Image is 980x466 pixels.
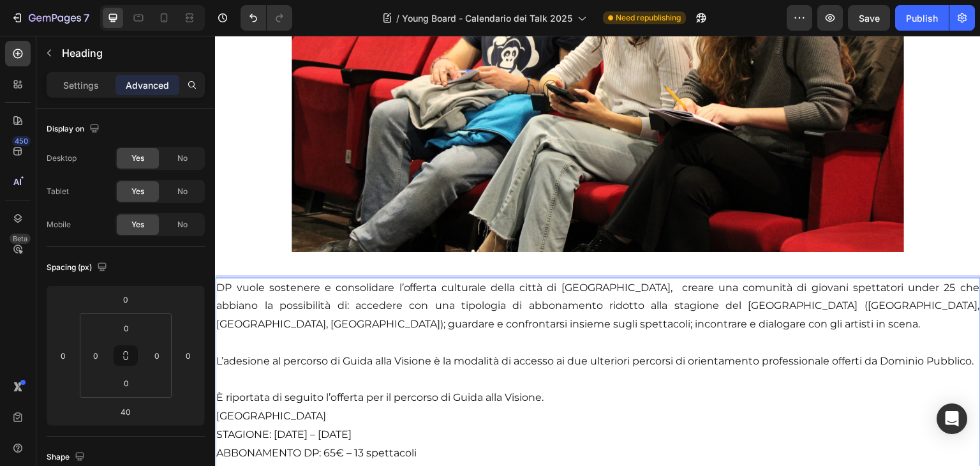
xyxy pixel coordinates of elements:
input: 0px [147,346,167,365]
input: 0px [114,319,139,338]
button: Publish [895,5,949,31]
div: Desktop [47,153,77,164]
div: Display on [47,121,102,138]
p: Settings [63,79,99,92]
div: Tablet [47,186,69,197]
p: DP vuole sostenere e consolidare l’offerta culturale della città di [GEOGRAPHIC_DATA], creare una... [1,243,764,446]
span: Yes [131,153,144,164]
p: Advanced [126,79,169,92]
div: Publish [906,11,938,25]
span: Yes [131,219,144,230]
div: Spacing (px) [47,259,110,276]
span: Young Board - Calendario dei Talk 2025 [402,11,572,25]
div: Shape [47,449,87,466]
div: Mobile [47,219,71,230]
input: 0 [113,290,138,309]
iframe: Design area [215,36,980,466]
span: No [177,153,188,164]
input: 0px [86,346,105,365]
p: Heading [62,45,200,61]
span: / [396,11,399,25]
div: Undo/Redo [241,5,292,31]
span: No [177,219,188,230]
span: No [177,186,188,197]
div: Beta [10,234,31,244]
span: Save [859,13,880,24]
span: Need republishing [616,12,681,24]
p: 7 [84,10,89,26]
button: Save [848,5,890,31]
button: 7 [5,5,95,31]
input: 0 [179,346,198,365]
span: Yes [131,186,144,197]
input: 0px [114,373,139,393]
input: 40 [113,402,138,421]
div: Open Intercom Messenger [937,403,967,434]
div: 450 [12,136,31,146]
input: 0 [54,346,73,365]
